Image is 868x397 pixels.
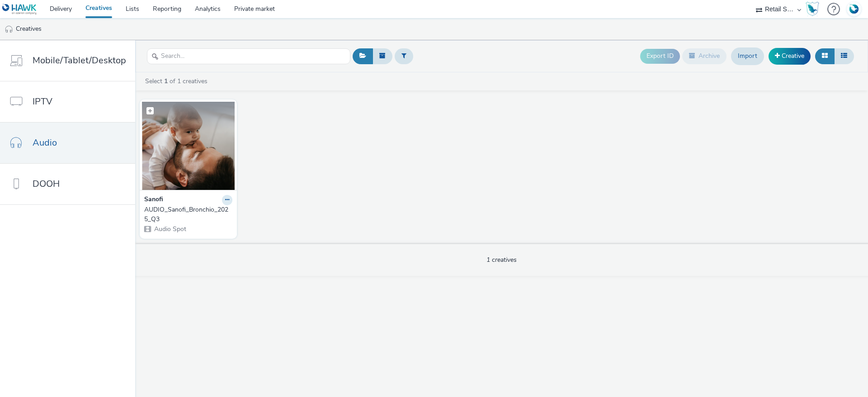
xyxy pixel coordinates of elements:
img: Hawk Academy [806,2,819,16]
span: DOOH [33,177,60,190]
strong: 1 [164,77,168,85]
img: audio [5,25,14,34]
div: AUDIO_Sanofi_Bronchio_2025_Q3 [144,205,229,224]
a: Creative [769,48,811,64]
a: AUDIO_Sanofi_Bronchio_2025_Q3 [144,205,232,224]
strong: Sanofi [144,195,163,205]
span: Audio Spot [153,225,186,233]
button: Export ID [640,49,680,63]
img: undefined Logo [2,4,37,15]
a: Hawk Academy [806,2,823,16]
span: Audio [33,136,57,149]
img: Account FR [847,2,861,16]
button: Table [834,48,854,64]
button: Grid [815,48,835,64]
span: IPTV [33,95,52,108]
input: Search... [147,48,350,64]
a: Import [731,47,764,65]
span: 1 creatives [486,255,517,264]
button: Archive [682,48,726,64]
a: Select of 1 creatives [144,77,211,85]
span: Mobile/Tablet/Desktop [33,54,126,67]
img: AUDIO_Sanofi_Bronchio_2025_Q3 visual [142,102,235,190]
